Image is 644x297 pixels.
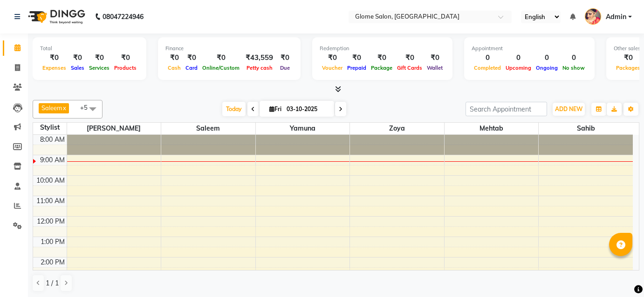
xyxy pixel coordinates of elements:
[614,53,643,63] div: ₹0
[103,4,144,30] b: 08047224946
[560,53,587,63] div: 0
[40,65,69,71] span: Expenses
[466,102,547,116] input: Search Appointment
[472,65,503,71] span: Completed
[161,123,255,134] span: Saleem
[425,65,445,71] span: Wallet
[605,260,635,288] iframe: chat widget
[560,65,587,71] span: No show
[503,65,534,71] span: Upcoming
[585,8,601,25] img: Admin
[62,104,66,112] a: x
[165,53,183,63] div: ₹0
[320,53,345,63] div: ₹0
[345,65,369,71] span: Prepaid
[395,65,425,71] span: Gift Cards
[33,123,67,132] div: Stylist
[40,45,139,53] div: Total
[183,65,200,71] span: Card
[472,45,587,53] div: Appointment
[555,106,582,112] span: ADD NEW
[539,123,633,134] span: Sahib
[606,12,626,22] span: Admin
[320,45,445,53] div: Redemption
[67,123,161,134] span: [PERSON_NAME]
[267,106,284,112] span: Fri
[41,104,62,112] span: Saleem
[24,4,88,30] img: logo
[112,53,139,63] div: ₹0
[39,237,67,247] div: 1:00 PM
[87,53,112,63] div: ₹0
[345,53,369,63] div: ₹0
[35,217,67,226] div: 12:00 PM
[34,176,67,185] div: 10:00 AM
[277,53,293,63] div: ₹0
[222,102,246,116] span: Today
[200,65,242,71] span: Online/Custom
[40,53,69,63] div: ₹0
[425,53,445,63] div: ₹0
[278,65,292,71] span: Due
[242,53,277,63] div: ₹43,559
[472,53,503,63] div: 0
[369,65,395,71] span: Package
[34,196,67,206] div: 11:00 AM
[284,102,330,116] input: 2025-10-03
[183,53,200,63] div: ₹0
[39,257,67,267] div: 2:00 PM
[46,278,59,288] span: 1 / 1
[200,53,242,63] div: ₹0
[165,45,293,53] div: Finance
[534,65,560,71] span: Ongoing
[69,65,87,71] span: Sales
[244,65,275,71] span: Petty cash
[503,53,534,63] div: 0
[38,155,67,165] div: 9:00 AM
[112,65,139,71] span: Products
[553,103,585,116] button: ADD NEW
[80,104,95,111] span: +5
[445,123,539,134] span: Mehtab
[165,65,183,71] span: Cash
[256,123,350,134] span: Yamuna
[38,135,67,145] div: 8:00 AM
[369,53,395,63] div: ₹0
[87,65,112,71] span: Services
[69,53,87,63] div: ₹0
[350,123,444,134] span: Zoya
[534,53,560,63] div: 0
[614,65,643,71] span: Packages
[320,65,345,71] span: Voucher
[395,53,425,63] div: ₹0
